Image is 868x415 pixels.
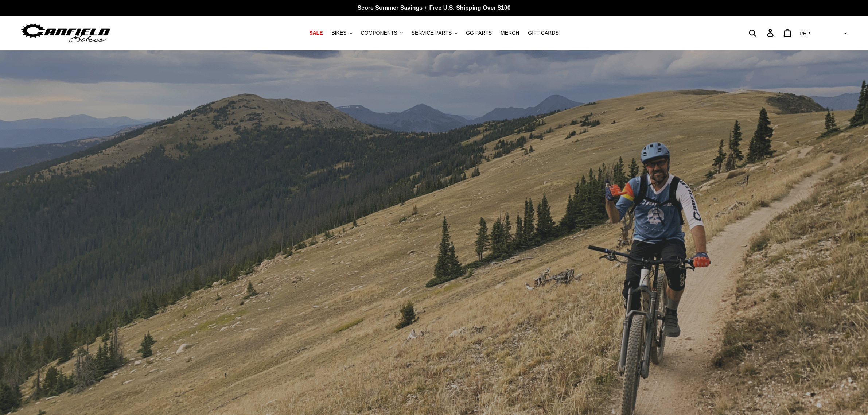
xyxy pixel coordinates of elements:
[357,28,406,38] button: COMPONENTS
[328,28,355,38] button: BIKES
[462,28,495,38] a: GG PARTS
[305,28,326,38] a: SALE
[753,25,771,41] input: Search
[466,30,492,36] span: GG PARTS
[412,30,452,36] span: SERVICE PARTS
[331,30,346,36] span: BIKES
[361,30,397,36] span: COMPONENTS
[528,30,559,36] span: GIFT CARDS
[20,22,111,44] img: Canfield Bikes
[497,28,523,38] a: MERCH
[501,30,519,36] span: MERCH
[408,28,461,38] button: SERVICE PARTS
[309,30,323,36] span: SALE
[524,28,563,38] a: GIFT CARDS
